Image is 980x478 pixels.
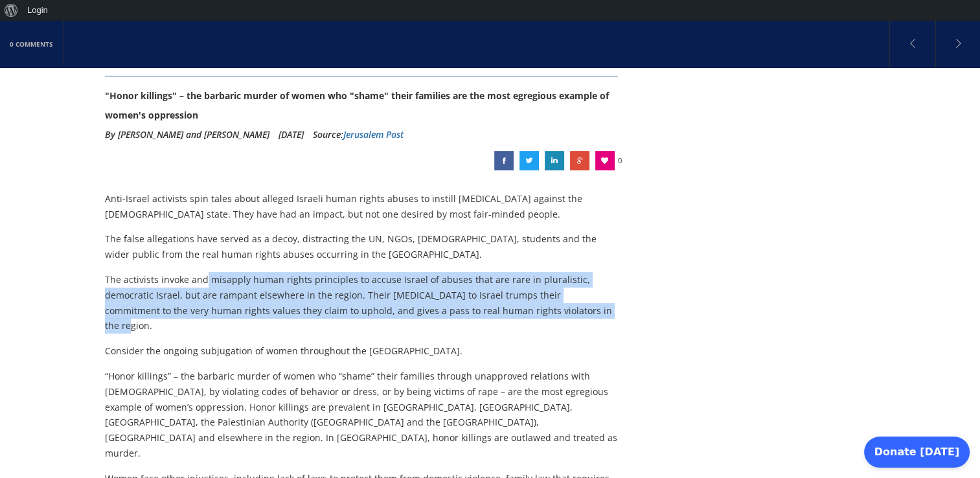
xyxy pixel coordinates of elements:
p: Anti-Israel activists spin tales about alleged Israeli human rights abuses to instill [MEDICAL_DA... [105,191,619,222]
a: Jerusalem Post [343,128,404,141]
p: “Honor killings” – the barbaric murder of women who “shame” their families through unapproved rel... [105,369,619,461]
a: Dangerous decoy: Ignoring human rights abuses [545,151,564,170]
p: Consider the ongoing subjugation of women throughout the [GEOGRAPHIC_DATA]. [105,343,619,359]
a: Dangerous decoy: Ignoring human rights abuses [570,151,589,170]
li: By [PERSON_NAME] and [PERSON_NAME] [105,125,269,144]
div: Source: [313,125,404,144]
li: [DATE] [279,125,304,144]
div: "Honor killings" – the barbaric murder of women who "shame" their families are the most egregious... [105,86,619,125]
a: Dangerous decoy: Ignoring human rights abuses [494,151,514,170]
p: The false allegations have served as a decoy, distracting the UN, NGOs, [DEMOGRAPHIC_DATA], stude... [105,231,619,262]
a: Dangerous decoy: Ignoring human rights abuses [519,151,539,170]
p: The activists invoke and misapply human rights principles to accuse Israel of abuses that are rar... [105,272,619,334]
span: 0 [618,151,622,170]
